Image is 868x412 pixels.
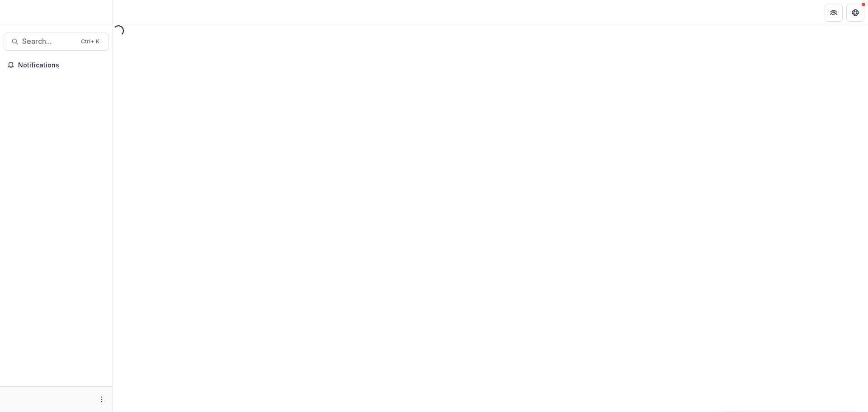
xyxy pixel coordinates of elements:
[18,62,105,69] span: Notifications
[825,4,843,22] button: Partners
[22,37,75,46] span: Search...
[846,4,864,22] button: Get Help
[4,58,109,72] button: Notifications
[79,37,101,47] div: Ctrl + K
[96,394,107,405] button: More
[4,33,109,51] button: Search...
